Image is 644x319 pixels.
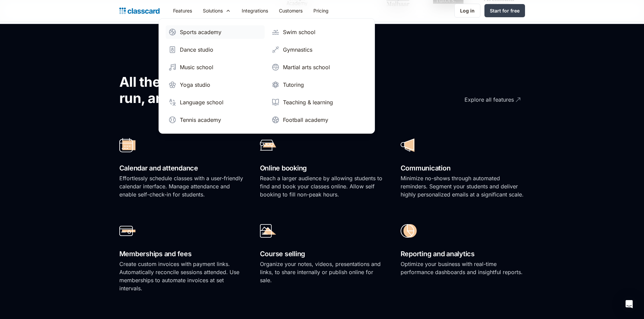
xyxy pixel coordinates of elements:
h2: Memberships and fees [119,248,244,260]
a: Dance studio [166,43,265,56]
a: Yoga studio [166,78,265,91]
h2: Communication [401,162,525,174]
div: Solutions [203,7,223,14]
a: Customers [273,3,308,18]
a: Swim school [269,25,368,39]
h2: Reporting and analytics [401,248,525,260]
div: Tennis academy [180,116,221,124]
a: Tennis academy [166,113,265,127]
h2: Online booking [260,162,384,174]
h2: Course selling [260,248,384,260]
div: Football academy [283,116,328,124]
div: Tutoring [283,81,304,89]
a: Football academy [269,113,368,127]
p: Minimize no-shows through automated reminders. Segment your students and deliver highly personali... [401,174,525,198]
div: Swim school [283,28,315,36]
div: Teaching & learning [283,98,333,106]
div: Open Intercom Messenger [621,296,637,312]
div: Yoga studio [180,81,210,89]
a: Features [168,3,197,18]
a: Teaching & learning [269,96,368,109]
a: Explore all features [427,90,522,109]
nav: Solutions [159,18,375,134]
a: Sports academy [166,25,265,39]
p: Optimize your business with real-time performance dashboards and insightful reports. [401,260,525,276]
a: home [119,6,160,16]
p: Effortlessly schedule classes with a user-friendly calendar interface. Manage attendance and enab... [119,174,244,198]
a: Tutoring [269,78,368,91]
a: Start for free [484,4,525,17]
a: Pricing [308,3,334,18]
a: Gymnastics [269,43,368,56]
div: Start for free [490,7,520,14]
div: Music school [180,63,213,71]
a: Integrations [236,3,273,18]
a: Music school [166,60,265,74]
p: Organize your notes, videos, presentations and links, to share internally or publish online for s... [260,260,384,284]
p: Reach a larger audience by allowing students to find and book your classes online. Allow self boo... [260,174,384,198]
div: Sports academy [180,28,221,36]
div: Language school [180,98,223,106]
div: Martial arts school [283,63,330,71]
div: Dance studio [180,46,213,54]
a: Martial arts school [269,60,368,74]
div: Explore all features [464,90,514,104]
h2: Calendar and attendance [119,162,244,174]
a: Log in [454,4,480,18]
div: Log in [460,7,475,14]
a: Language school [166,96,265,109]
div: Solutions [197,3,236,18]
div: Gymnastics [283,46,312,54]
p: Create custom invoices with payment links. Automatically reconcile sessions attended. Use members... [119,260,244,292]
h2: All the tools you need to start, run, and grow your classes. [119,74,334,106]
